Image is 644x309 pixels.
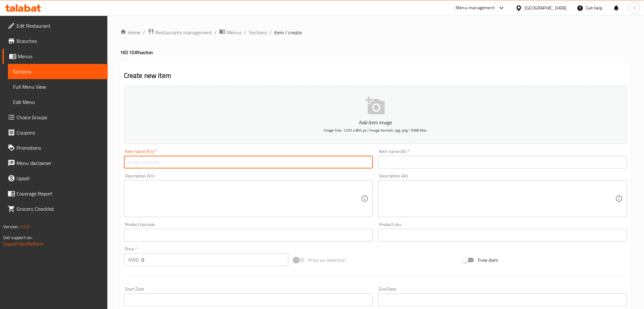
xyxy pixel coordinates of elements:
li: / [143,29,145,36]
span: I [634,4,635,11]
a: Coupons [3,125,108,140]
span: Menus [18,52,103,60]
a: Restaurants management [148,28,212,37]
span: Full Menu View [13,83,103,91]
nav: breadcrumb [120,28,631,37]
a: Choice Groups [3,110,108,125]
input: Enter name En [124,156,373,168]
span: Coverage Report [17,190,103,197]
a: Branches [3,33,108,49]
input: Please enter product barcode [124,229,373,242]
a: Upsell [3,171,108,186]
a: Sections [249,29,267,36]
div: [GEOGRAPHIC_DATA] [525,4,567,11]
button: Add item imageImage Size: 1200 x 800 px / Image formats: jpg, png / 5MB Max. [124,86,627,144]
a: Coverage Report [3,186,108,201]
li: / [214,29,217,36]
input: Please enter price [141,253,288,266]
span: Coupons [17,129,103,136]
span: Menus [227,29,241,36]
span: Image Size: 1200 x 800 px / Image formats: jpg, png / 5MB Max. [324,127,428,134]
span: Grocery Checklist [17,205,103,213]
span: Upsell [17,175,103,182]
h2: Create new item [124,71,627,80]
h4: 1KD 1DAY section [120,49,631,56]
a: Promotions [3,140,108,155]
p: Add item image [134,119,618,126]
a: Full Menu View [8,79,108,94]
span: Edit Restaurant [17,22,103,30]
li: / [269,29,272,36]
a: Menus [219,28,241,37]
a: Edit Restaurant [3,18,108,33]
a: Support.OpsPlatform [3,240,44,248]
a: Grocery Checklist [3,201,108,216]
li: / [244,29,246,36]
a: Sections [8,64,108,79]
span: Choice Groups [17,113,103,121]
a: Menu disclaimer [3,155,108,171]
span: Price on selection [308,256,346,264]
p: KWD [128,256,139,264]
input: Please enter product sku [378,229,627,242]
span: Get support on: [3,233,32,242]
input: Enter name Ar [378,156,627,168]
span: Free item [478,256,498,264]
span: Promotions [17,144,103,152]
span: Edit Menu [13,98,103,106]
span: Restaurants management [155,29,212,36]
div: Menu-management [456,4,495,12]
span: Version: [3,223,19,231]
a: Edit Menu [8,94,108,110]
span: 1.0.0 [20,223,30,231]
span: item / create [274,29,302,36]
span: Sections [13,68,103,75]
a: Home [120,29,140,36]
span: Branches [17,37,103,45]
span: Menu disclaimer [17,159,103,167]
a: Menus [3,49,108,64]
